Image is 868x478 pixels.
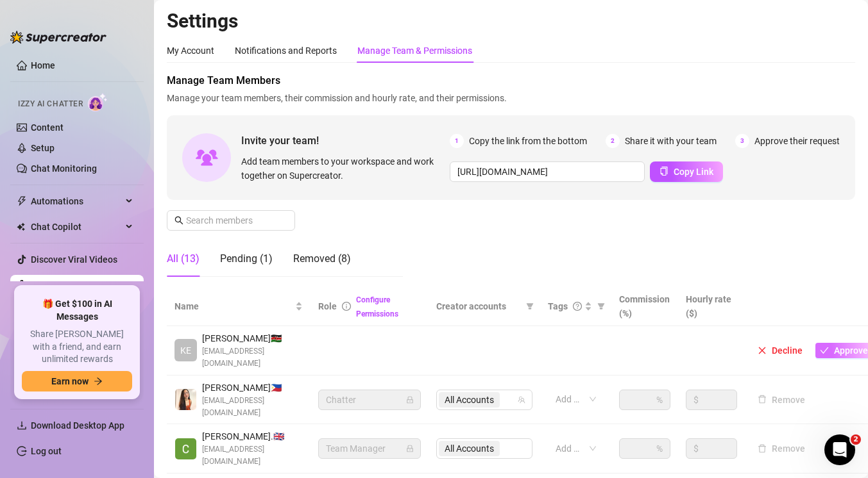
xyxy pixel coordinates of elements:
[22,371,132,391] button: Earn nowarrow-right
[174,299,293,313] span: Name
[342,302,351,311] span: info-circle
[186,213,277,227] input: Search members
[31,217,122,237] span: Chat Copilot
[167,9,855,33] h2: Settings
[356,295,398,318] a: Configure Permissions
[22,328,132,366] span: Share [PERSON_NAME] with a friend, and earn unlimited rewards
[824,434,855,465] iframe: Intercom live chat
[674,167,713,177] span: Copy Link
[167,44,214,58] div: My Account
[469,134,587,148] span: Copy the link from the bottom
[625,134,717,148] span: Share it with your team
[772,345,803,356] span: Decline
[518,396,525,404] span: team
[202,395,303,419] span: [EMAIL_ADDRESS][DOMAIN_NAME]
[660,167,668,176] span: copy
[202,331,303,345] span: [PERSON_NAME] 🇰🇪
[754,134,840,148] span: Approve their request
[326,390,413,409] span: Chatter
[10,31,106,44] img: logo-BBDzfeDw.svg
[758,346,767,355] span: close
[31,60,55,70] a: Home
[318,301,337,311] span: Role
[235,44,337,58] div: Notifications and Reports
[175,438,196,459] img: Cherry Berry
[31,280,65,290] a: Settings
[326,439,413,458] span: Team Manager
[851,434,861,445] span: 2
[17,196,27,206] span: thunderbolt
[595,297,608,316] span: filter
[406,396,414,404] span: lock
[174,216,183,225] span: search
[834,345,868,356] span: Approve
[523,297,536,316] span: filter
[31,420,124,431] span: Download Desktop App
[202,429,303,443] span: [PERSON_NAME]. 🇬🇧
[241,154,445,183] span: Add team members to your workspace and work together on Supercreator.
[753,392,810,408] button: Remove
[167,287,311,326] th: Name
[31,143,55,153] a: Setup
[31,191,122,211] span: Automations
[202,443,303,468] span: [EMAIL_ADDRESS][DOMAIN_NAME]
[94,377,103,386] span: arrow-right
[406,445,414,452] span: lock
[450,134,464,148] span: 1
[175,389,196,410] img: Rhea Mae Corros (Rhea)
[180,343,191,358] span: KE
[31,254,117,265] a: Discover Viral Videos
[735,134,749,148] span: 3
[202,381,303,395] span: [PERSON_NAME] 🇵🇭
[220,251,273,267] div: Pending (1)
[753,343,808,358] button: Decline
[88,93,108,111] img: AI Chatter
[436,299,521,313] span: Creator accounts
[445,393,494,407] span: All Accounts
[293,251,351,267] div: Removed (8)
[606,134,620,148] span: 2
[51,376,89,386] span: Earn now
[17,222,25,231] img: Chat Copilot
[650,161,723,182] button: Copy Link
[17,420,27,431] span: download
[526,302,534,310] span: filter
[202,345,303,370] span: [EMAIL_ADDRESS][DOMAIN_NAME]
[18,98,83,110] span: Izzy AI Chatter
[357,44,472,58] div: Manage Team & Permissions
[611,287,678,326] th: Commission (%)
[167,73,855,88] span: Manage Team Members
[548,299,568,313] span: Tags
[167,91,855,105] span: Manage your team members, their commission and hourly rate, and their permissions.
[439,392,500,408] span: All Accounts
[820,346,829,355] span: check
[573,302,582,311] span: question-circle
[31,122,64,133] a: Content
[31,163,97,174] a: Chat Monitoring
[753,441,810,456] button: Remove
[678,287,745,326] th: Hourly rate ($)
[241,133,450,149] span: Invite your team!
[597,302,605,310] span: filter
[167,251,200,267] div: All (13)
[22,298,132,323] span: 🎁 Get $100 in AI Messages
[31,446,62,456] a: Log out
